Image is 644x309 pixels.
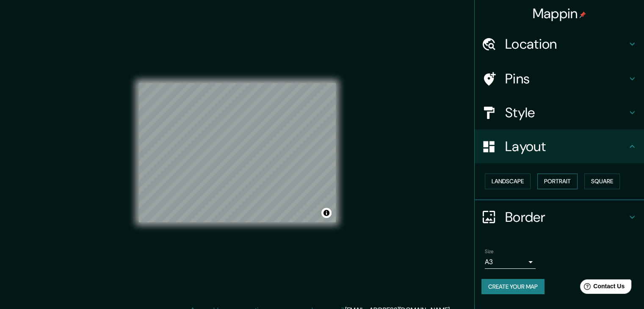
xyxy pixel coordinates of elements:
h4: Pins [505,70,627,87]
button: Create your map [481,279,544,295]
button: Landscape [485,174,531,189]
canvas: Map [139,83,336,222]
h4: Layout [505,138,627,155]
button: Square [584,174,620,189]
div: Layout [475,130,644,163]
div: Border [475,200,644,234]
button: Portrait [537,174,578,189]
h4: Style [505,104,627,121]
label: Size [485,248,494,255]
button: Toggle attribution [321,208,332,218]
h4: Border [505,209,627,226]
div: Location [475,27,644,61]
img: pin-icon.png [579,11,586,18]
h4: Location [505,36,627,52]
h4: Mappin [533,5,586,22]
iframe: Help widget launcher [569,276,635,300]
div: A3 [485,255,536,269]
div: Pins [475,62,644,96]
div: Style [475,96,644,130]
